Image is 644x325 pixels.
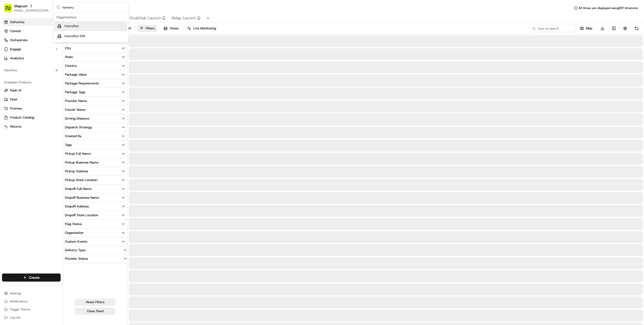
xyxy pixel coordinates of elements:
[65,195,99,200] div: Dropoff Business Name
[5,48,14,57] img: 1736555255976-a54dd68f-1ca7-489b-9aae-adbdc363a1c4
[65,134,82,138] div: Created By
[586,26,592,31] span: Map
[65,178,97,182] div: Pickup Store Location
[63,220,127,228] button: Flag Status
[2,290,61,297] button: Settings
[78,64,92,70] button: See all
[530,25,576,32] input: Type to search
[65,239,87,244] div: Custom Events
[48,112,81,117] span: API Documentation
[5,113,9,117] div: 📗
[10,92,14,96] img: 1736555255976-a54dd68f-1ca7-489b-9aae-adbdc363a1c4
[4,97,59,102] a: Fleet
[65,81,99,86] div: Package Requirements
[86,49,92,56] button: Start new chat
[14,9,50,13] button: [EMAIL_ADDRESS][DOMAIN_NAME]
[578,25,595,32] button: Map
[2,36,61,44] button: Orchestrate
[63,176,127,184] button: Pickup Store Location
[63,97,127,105] button: Provider Name
[75,308,115,315] button: Close Panel
[10,115,34,120] span: Product Catalog
[4,106,59,111] a: Promise
[2,95,61,103] button: Fleet
[65,107,86,112] div: Courier Name
[16,91,41,95] span: [PERSON_NAME]
[63,105,127,114] button: Courier Name
[2,306,61,313] button: Toggle Theme
[5,87,13,95] img: Farooq Akhtar
[2,298,61,305] button: Notifications
[63,229,127,237] button: Organization
[10,78,14,82] img: 1736555255976-a54dd68f-1ca7-489b-9aae-adbdc363a1c4
[10,124,21,129] span: Returns
[2,54,61,62] a: Analytics
[63,88,127,96] button: Package Tags
[10,299,28,303] span: Notifications
[65,160,98,165] div: Pickup Business Name
[63,167,127,176] button: Pickup Address
[2,86,61,94] button: Nash AI
[10,106,22,111] span: Promise
[62,2,125,12] input: Search...
[193,26,216,31] span: Live Monitoring
[65,46,71,50] div: City
[3,110,41,119] a: 📗Knowledge Base
[5,20,92,28] p: Welcome 👋
[170,26,178,31] span: Views
[63,149,127,158] button: Pickup Full Name
[63,70,127,79] button: Package Value
[43,113,47,117] div: 💻
[10,112,38,117] span: Knowledge Base
[23,48,83,53] div: Start new chat
[185,25,218,32] button: Live Monitoring
[10,56,24,61] span: Analytics
[2,66,61,74] div: Favorites
[10,20,24,24] span: Deliveries
[23,53,69,57] div: We're available if you need us!
[10,315,20,319] span: Log out
[65,125,92,130] div: Dispatch Strategy
[65,90,85,94] div: Package Tags
[75,299,115,306] button: Reset Filters
[63,255,127,263] button: Provider Status
[65,99,87,103] div: Provider Name
[2,78,61,86] div: Available Products
[2,27,61,35] button: Control
[45,91,55,95] span: [DATE]
[63,211,127,220] button: Dropoff Store Location
[579,6,638,10] span: All times are displayed using EDT timezone
[63,62,127,70] button: Country
[63,123,127,132] button: Dispatch Strategy
[65,169,88,174] div: Pickup Address
[63,202,127,211] button: Dropoff Address
[65,231,84,235] div: Organization
[63,246,127,254] button: Delivery Type
[41,110,83,119] a: 💻API Documentation
[161,25,181,32] button: Views
[42,91,44,95] span: •
[65,55,73,59] div: State
[63,79,127,88] button: Package Requirements
[63,256,90,261] div: Provider Status
[4,88,59,93] a: Nash AI
[5,73,13,81] img: Farooq Akhtar
[14,4,27,9] button: Skipcart
[63,44,127,52] button: City
[35,124,61,128] a: Powered byPylon
[42,78,44,82] span: •
[64,24,79,28] span: HomeRun
[2,45,61,53] button: Engage
[65,151,91,156] div: Pickup Full Name
[45,78,55,82] span: [DATE]
[29,275,40,280] span: Create
[172,15,196,21] span: Relay Launch
[5,5,15,15] img: Nash
[130,15,161,21] span: GrubHub Launch
[2,18,61,26] a: Deliveries
[137,25,157,32] button: Filters
[63,114,127,123] button: Driving Distance
[63,53,127,61] button: State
